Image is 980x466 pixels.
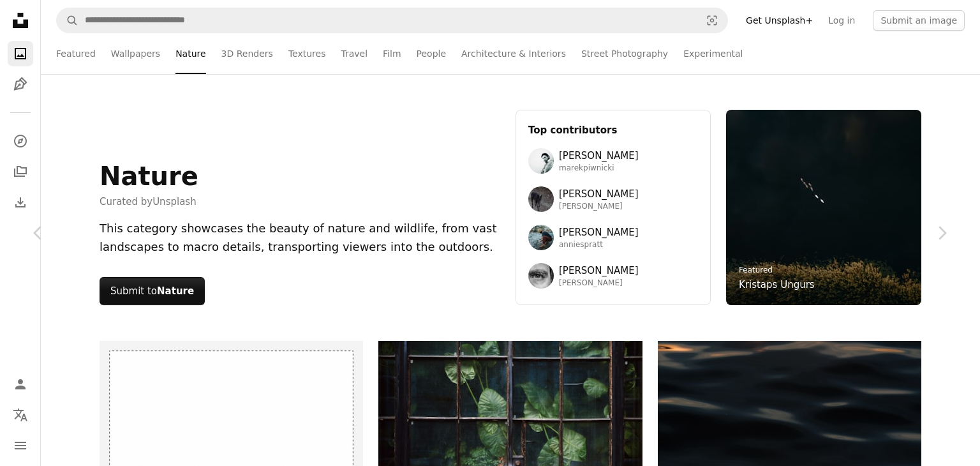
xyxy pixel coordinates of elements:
[417,33,447,74] a: People
[528,148,554,174] img: Avatar of user Marek Piwnicki
[559,148,639,163] span: [PERSON_NAME]
[559,278,639,289] span: [PERSON_NAME]
[341,33,367,74] a: Travel
[100,277,205,305] button: Submit toNature
[152,196,197,207] a: Unsplash
[559,263,639,278] span: [PERSON_NAME]
[221,33,273,74] a: 3D Renders
[683,33,743,74] a: Experimental
[378,434,642,446] a: Lush green plants seen through a weathered glass door.
[111,33,160,74] a: Wallpapers
[873,10,965,31] button: Submit an image
[528,225,554,250] img: Avatar of user Annie Spratt
[8,41,33,66] a: Photos
[383,33,401,74] a: Film
[528,148,698,174] a: Avatar of user Marek Piwnicki[PERSON_NAME]marekpiwnicki
[697,8,727,33] button: Visual search
[528,225,698,250] a: Avatar of user Annie Spratt[PERSON_NAME]anniespratt
[56,33,96,74] a: Featured
[8,71,33,97] a: Illustrations
[157,285,194,297] strong: Nature
[820,10,863,31] a: Log in
[739,266,773,274] a: Featured
[57,8,78,33] button: Search Unsplash
[8,159,33,184] a: Collections
[528,186,698,212] a: Avatar of user Wolfgang Hasselmann[PERSON_NAME][PERSON_NAME]
[559,240,639,250] span: anniespratt
[738,10,820,31] a: Get Unsplash+
[528,186,554,212] img: Avatar of user Wolfgang Hasselmann
[559,163,639,174] span: marekpiwnicki
[559,186,639,202] span: [PERSON_NAME]
[56,8,728,33] form: Find visuals sitewide
[288,33,326,74] a: Textures
[581,33,668,74] a: Street Photography
[528,263,698,289] a: Avatar of user Francesco Ungaro[PERSON_NAME][PERSON_NAME]
[100,220,500,257] div: This category showcases the beauty of nature and wildlife, from vast landscapes to macro details,...
[739,277,815,292] a: Kristaps Ungurs
[461,33,566,74] a: Architecture & Interiors
[559,202,639,212] span: [PERSON_NAME]
[8,402,33,428] button: Language
[8,372,33,397] a: Log in / Sign up
[559,225,639,240] span: [PERSON_NAME]
[903,172,980,294] a: Next
[100,161,198,192] h1: Nature
[8,433,33,458] button: Menu
[8,128,33,154] a: Explore
[528,263,554,289] img: Avatar of user Francesco Ungaro
[528,123,698,138] h3: Top contributors
[100,194,198,209] span: Curated by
